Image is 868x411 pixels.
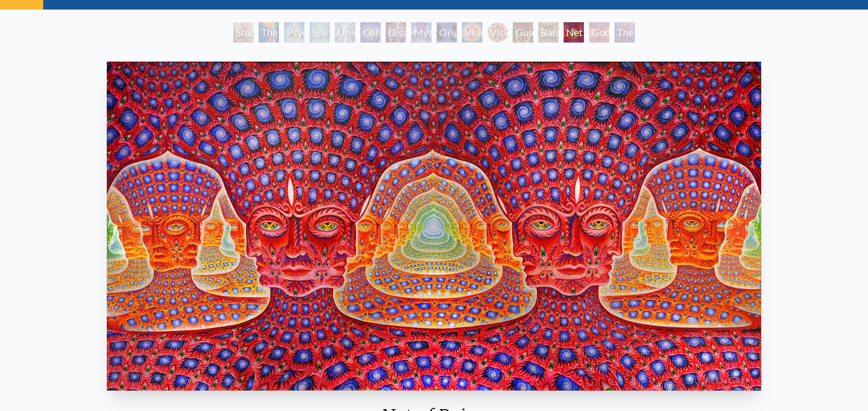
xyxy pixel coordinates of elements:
div: Study for the Great Turn [233,22,254,43]
div: Guardian of Infinite Vision [513,22,533,43]
div: Mystic Eye [411,22,431,43]
div: Universal Mind Lattice [335,22,355,43]
div: Collective Vision [360,22,381,43]
div: Vision [PERSON_NAME] [487,22,508,43]
div: Psychic Energy System [284,22,304,43]
div: Godself [589,22,609,43]
div: Dissectional Art for Tool's Lateralus CD [386,22,406,43]
div: Net of Being [564,22,584,43]
div: The Torch [259,22,279,43]
img: Net-of-Being-2021-Alex-Grey-watermarked.jpeg [107,62,761,391]
div: Vision Crystal [462,22,482,43]
div: Spiritual Energy System [309,22,330,43]
div: Bardo Being [538,22,559,43]
div: The Great Turn [614,22,635,43]
div: Original Face [437,22,457,43]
